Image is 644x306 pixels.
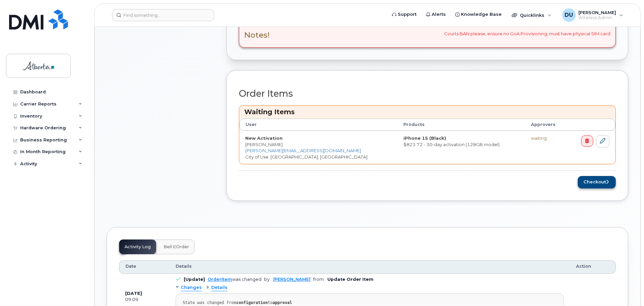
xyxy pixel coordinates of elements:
span: Knowledge Base [461,11,502,18]
td: [PERSON_NAME] City of Use: [GEOGRAPHIC_DATA], [GEOGRAPHIC_DATA] [239,131,397,164]
a: Knowledge Base [451,8,506,21]
span: Changes [181,285,202,291]
td: $823.72 - 30-day activation (128GB model) [397,131,525,164]
input: Find something... [112,9,214,21]
th: Products [397,119,525,131]
span: Bell eOrder [164,244,189,250]
span: [PERSON_NAME] [578,10,616,15]
th: Approvers [525,119,568,131]
b: Update Order Item [327,277,373,282]
span: Details [176,263,192,269]
strong: iPhone 15 (Black) [403,135,446,141]
h3: Notes! [244,31,270,39]
span: Quicklinks [520,12,544,18]
strong: approval [273,300,292,305]
div: was changed [208,277,261,282]
span: Support [398,11,417,18]
span: from: [313,277,325,282]
a: Alerts [421,8,451,21]
b: [DATE] [125,291,142,296]
div: Quicklinks [507,8,556,22]
th: Action [570,260,616,274]
h3: Waiting Items [244,107,610,117]
div: waiting [531,135,562,141]
div: Dorothy Unruh [558,8,628,22]
h2: Order Items [239,89,616,99]
button: Checkout [578,176,616,188]
a: [PERSON_NAME] [273,277,311,282]
a: Support [387,8,421,21]
th: User [239,119,397,131]
div: Courts BAN please, ensure no GoA Provisioning, must have physical SIM card [239,19,616,48]
span: DU [565,11,573,19]
strong: New Activation [245,135,283,141]
b: [Update] [184,277,205,282]
div: 09:09 [125,297,164,303]
a: OrderItem [208,277,232,282]
a: [PERSON_NAME][EMAIL_ADDRESS][DOMAIN_NAME] [245,148,361,153]
div: State was changed from to [183,300,557,305]
span: Wireless Admin [578,15,616,20]
span: by: [264,277,271,282]
strong: configuration [236,300,268,305]
span: Date [126,263,136,269]
span: Details [211,285,227,291]
span: Alerts [432,11,446,18]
